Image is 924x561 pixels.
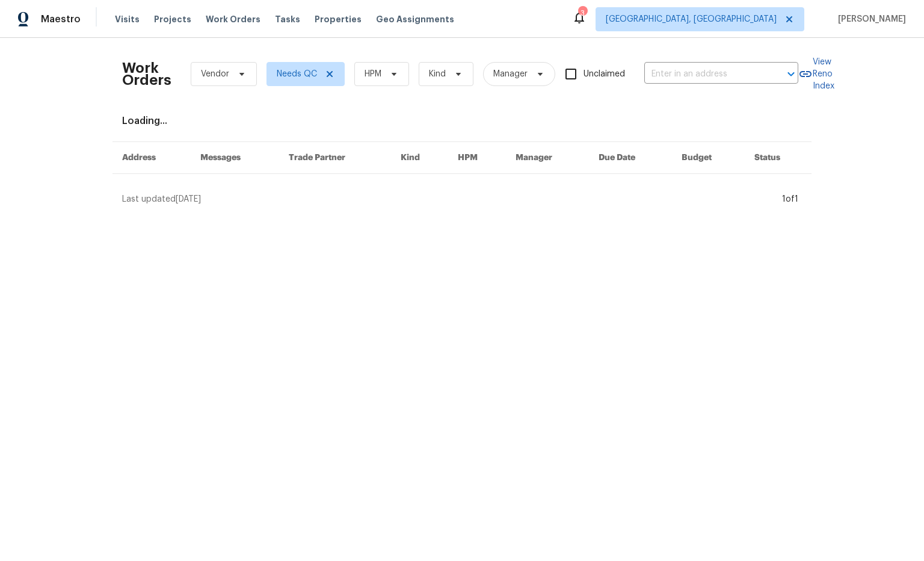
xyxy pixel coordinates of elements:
div: Loading... [122,115,802,127]
span: [PERSON_NAME] [833,13,906,25]
th: Manager [506,142,589,174]
span: Tasks [275,15,300,23]
span: Needs QC [277,68,317,80]
span: Vendor [201,68,229,80]
th: Trade Partner [279,142,392,174]
th: Status [745,142,812,174]
th: Address [112,142,191,174]
span: Geo Assignments [376,13,454,25]
th: Messages [191,142,279,174]
span: [DATE] [176,195,201,203]
a: View Reno Index [798,56,834,92]
span: Unclaimed [584,68,625,81]
th: Kind [391,142,448,174]
span: Properties [315,13,362,25]
span: [GEOGRAPHIC_DATA], [GEOGRAPHIC_DATA] [606,13,777,25]
input: Enter in an address [644,65,765,84]
div: Last updated [122,193,778,205]
span: Work Orders [206,13,260,25]
span: Manager [493,68,528,80]
span: Visits [115,13,140,25]
th: Budget [672,142,745,174]
span: Maestro [41,13,81,25]
span: HPM [365,68,381,80]
button: Open [783,66,799,82]
th: Due Date [589,142,672,174]
span: Kind [429,68,446,80]
span: Projects [154,13,191,25]
div: 1 of 1 [782,193,798,205]
h2: Work Orders [122,62,171,86]
th: HPM [448,142,506,174]
div: 3 [578,7,587,19]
